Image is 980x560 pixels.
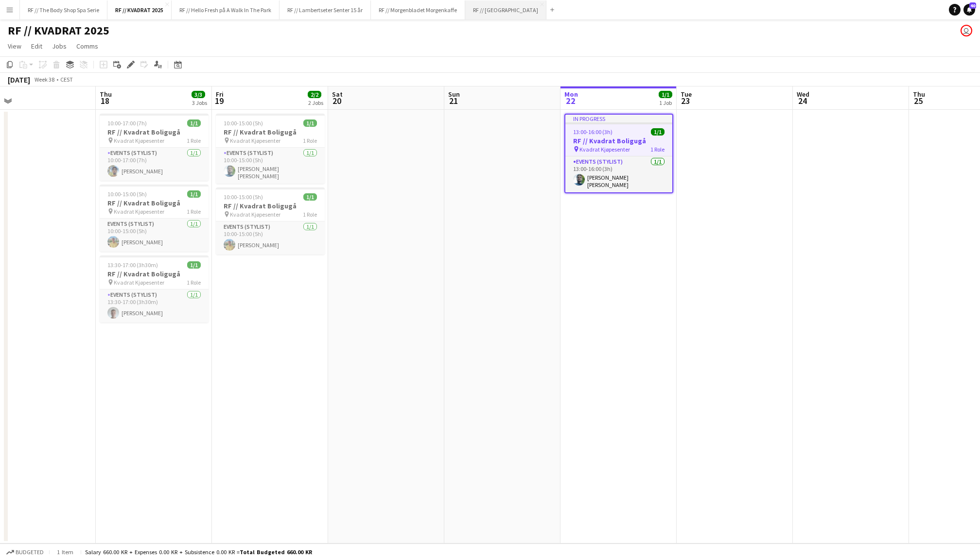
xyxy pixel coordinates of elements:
span: View [8,42,21,51]
div: 3 Jobs [192,99,207,106]
h3: RF // Kvadrat Boligugå [216,202,325,210]
span: 3/3 [192,91,205,98]
button: RF // Lambertseter Senter 15 år [280,0,371,19]
a: Edit [27,40,46,52]
span: 1/1 [187,190,201,198]
span: Kvadrat Kjøpesenter [114,279,164,286]
span: Kvadrat Kjøpesenter [579,146,630,153]
span: Wed [797,90,809,99]
h3: RF // Kvadrat Boligugå [565,136,672,145]
span: Thu [100,90,112,99]
span: 1 Role [187,137,201,144]
span: 25 [911,95,925,106]
span: Sun [448,90,460,99]
app-card-role: Events (Stylist)1/110:00-15:00 (5h)[PERSON_NAME] [PERSON_NAME] [216,148,325,184]
div: CEST [60,76,73,83]
span: 13:00-16:00 (3h) [573,128,612,136]
a: View [4,40,25,52]
span: Edit [31,42,42,51]
span: 1 Role [187,279,201,286]
button: Budgeted [5,547,45,558]
div: Salary 660.00 KR + Expenses 0.00 KR + Subsistence 0.00 KR = [85,548,312,556]
button: RF // The Body Shop Spa Serie [20,0,107,19]
span: 20 [331,95,343,106]
span: 1 item [53,548,77,556]
span: 21 [447,95,460,106]
app-job-card: 13:30-17:00 (3h30m)1/1RF // Kvadrat Boligugå Kvadrat Kjøpesenter1 RoleEvents (Stylist)1/113:30-17... [100,255,209,322]
button: RF // [GEOGRAPHIC_DATA] [465,0,546,19]
span: 10:00-17:00 (7h) [107,119,147,127]
div: 1 Job [659,99,672,106]
span: Comms [76,42,98,51]
div: [DATE] [8,75,30,85]
button: RF // KVADRAT 2025 [107,0,172,19]
span: Kvadrat Kjøpesenter [114,208,164,215]
span: 1/1 [651,128,665,136]
span: 1/1 [303,119,317,127]
span: 40 [969,2,976,9]
div: 2 Jobs [308,99,323,106]
span: 10:00-15:00 (5h) [224,119,263,127]
span: Total Budgeted 660.00 KR [240,548,312,556]
app-job-card: In progress13:00-16:00 (3h)1/1RF // Kvadrat Boligugå Kvadrat Kjøpesenter1 RoleEvents (Stylist)1/1... [564,114,673,193]
span: 1 Role [303,137,317,144]
span: Thu [913,90,925,99]
a: Jobs [48,40,70,52]
button: RF // Morgenbladet Morgenkaffe [371,0,465,19]
a: Comms [72,40,102,52]
span: 10:00-15:00 (5h) [224,193,263,201]
a: 40 [963,4,975,16]
span: 1/1 [187,261,201,269]
span: 23 [679,95,692,106]
app-user-avatar: Marit Holvik [961,25,972,36]
span: 1 Role [187,208,201,215]
app-job-card: 10:00-15:00 (5h)1/1RF // Kvadrat Boligugå Kvadrat Kjøpesenter1 RoleEvents (Stylist)1/110:00-15:00... [216,114,325,184]
app-card-role: Events (Stylist)1/113:30-17:00 (3h30m)[PERSON_NAME] [100,289,209,322]
span: 18 [98,95,112,106]
span: 22 [563,95,578,106]
h3: RF // Kvadrat Boligugå [100,199,209,207]
span: Tue [681,90,692,99]
span: Week 38 [32,76,56,83]
span: 2/2 [308,91,321,98]
span: Jobs [52,42,67,51]
span: 19 [214,95,224,106]
app-job-card: 10:00-15:00 (5h)1/1RF // Kvadrat Boligugå Kvadrat Kjøpesenter1 RoleEvents (Stylist)1/110:00-15:00... [216,187,325,255]
h3: RF // Kvadrat Boligugå [100,128,209,136]
span: Kvadrat Kjøpesenter [230,137,280,144]
button: RF // Hello Fresh på A Walk In The Park [172,0,280,19]
span: 1/1 [187,119,201,127]
span: Budgeted [16,549,44,556]
app-card-role: Events (Stylist)1/113:00-16:00 (3h)[PERSON_NAME] [PERSON_NAME] [565,156,672,192]
span: 10:00-15:00 (5h) [107,190,147,198]
span: Kvadrat Kjøpesenter [230,211,280,218]
app-job-card: 10:00-15:00 (5h)1/1RF // Kvadrat Boligugå Kvadrat Kjøpesenter1 RoleEvents (Stylist)1/110:00-15:00... [100,185,209,252]
h3: RF // Kvadrat Boligugå [216,128,325,136]
app-card-role: Events (Stylist)1/110:00-17:00 (7h)[PERSON_NAME] [100,148,209,181]
h3: RF // Kvadrat Boligugå [100,270,209,278]
span: Mon [564,90,578,99]
span: Kvadrat Kjøpesenter [114,137,164,144]
h1: RF // KVADRAT 2025 [8,23,109,38]
span: 1 Role [303,211,317,218]
span: 13:30-17:00 (3h30m) [107,261,158,269]
app-card-role: Events (Stylist)1/110:00-15:00 (5h)[PERSON_NAME] [100,219,209,252]
span: Fri [216,90,224,99]
span: 1 Role [650,146,665,153]
span: Sat [332,90,343,99]
span: 24 [795,95,809,106]
span: 1/1 [303,193,317,201]
div: In progress [565,115,672,122]
span: 1/1 [659,91,672,98]
app-card-role: Events (Stylist)1/110:00-15:00 (5h)[PERSON_NAME] [216,221,325,255]
app-job-card: 10:00-17:00 (7h)1/1RF // Kvadrat Boligugå Kvadrat Kjøpesenter1 RoleEvents (Stylist)1/110:00-17:00... [100,114,209,181]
